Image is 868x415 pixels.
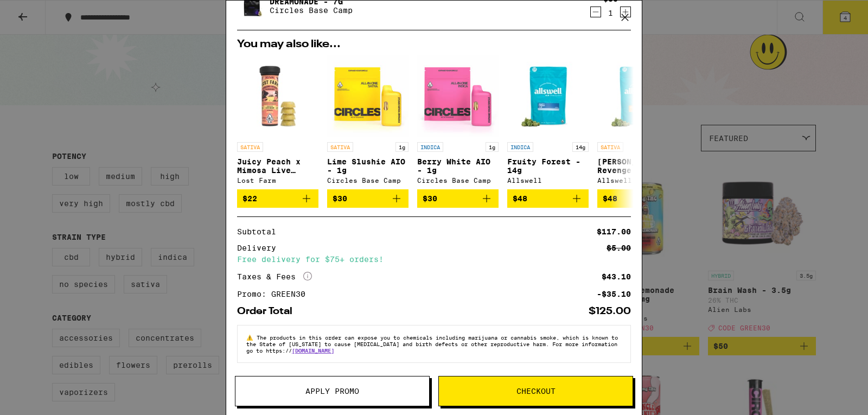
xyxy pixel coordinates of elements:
span: $30 [423,194,437,203]
div: $125.00 [589,307,631,316]
div: -$35.10 [597,290,631,298]
span: Checkout [516,387,556,395]
p: 1g [486,142,499,152]
span: The products in this order can expose you to chemicals including marijuana or cannabis smoke, whi... [246,334,618,354]
span: $22 [242,194,257,203]
p: Berry White AIO - 1g [417,157,499,175]
a: [DOMAIN_NAME] [292,347,334,354]
span: $48 [513,194,527,203]
button: Add to bag [237,189,318,208]
p: 14g [572,142,589,152]
span: $48 [603,194,617,203]
div: Circles Base Camp [417,177,499,184]
div: Allswell [507,177,589,184]
div: Subtotal [237,228,284,235]
a: Open page for Juicy Peach x Mimosa Live Resin Gummies from Lost Farm [237,55,318,189]
p: SATIVA [237,142,263,152]
img: Circles Base Camp - Berry White AIO - 1g [417,55,499,137]
button: Add to bag [507,189,589,208]
span: ⚠️ [246,334,257,341]
p: INDICA [417,142,443,152]
div: Delivery [237,244,284,252]
a: Open page for Fruity Forest - 14g from Allswell [507,55,589,189]
div: $5.00 [607,244,631,252]
div: Free delivery for $75+ orders! [237,256,631,263]
div: 1 [603,9,618,17]
span: Apply Promo [305,387,359,395]
p: SATIVA [327,142,353,152]
p: Lime Slushie AIO - 1g [327,157,409,175]
p: 1g [395,142,409,152]
div: Taxes & Fees [237,272,312,282]
p: Juicy Peach x Mimosa Live Resin Gummies [237,157,318,175]
div: Order Total [237,307,300,316]
p: INDICA [507,142,533,152]
h2: You may also like... [237,39,631,50]
button: Apply Promo [235,376,430,406]
p: Fruity Forest - 14g [507,157,589,175]
div: $43.10 [602,273,631,280]
button: Add to bag [327,189,409,208]
a: Open page for Lime Slushie AIO - 1g from Circles Base Camp [327,55,409,189]
button: Add to bag [597,189,679,208]
span: Hi. Need any help? [7,8,78,16]
button: Decrement [590,7,601,17]
div: Circles Base Camp [327,177,409,184]
img: Allswell - Jack's Revenge - 14g [597,55,679,137]
div: Allswell [597,177,679,184]
p: Circles Base Camp [270,6,353,15]
img: Circles Base Camp - Lime Slushie AIO - 1g [327,55,409,137]
p: SATIVA [597,142,623,152]
a: Open page for Berry White AIO - 1g from Circles Base Camp [417,55,499,189]
div: Promo: GREEN30 [237,290,313,298]
div: $117.00 [597,228,631,235]
div: Lost Farm [237,177,318,184]
img: Allswell - Fruity Forest - 14g [507,55,589,137]
span: $30 [333,194,347,203]
button: Add to bag [417,189,499,208]
a: Open page for Jack's Revenge - 14g from Allswell [597,55,679,189]
p: [PERSON_NAME]'s Revenge - 14g [597,157,679,175]
button: Checkout [438,376,633,406]
img: Lost Farm - Juicy Peach x Mimosa Live Resin Gummies [237,55,318,137]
